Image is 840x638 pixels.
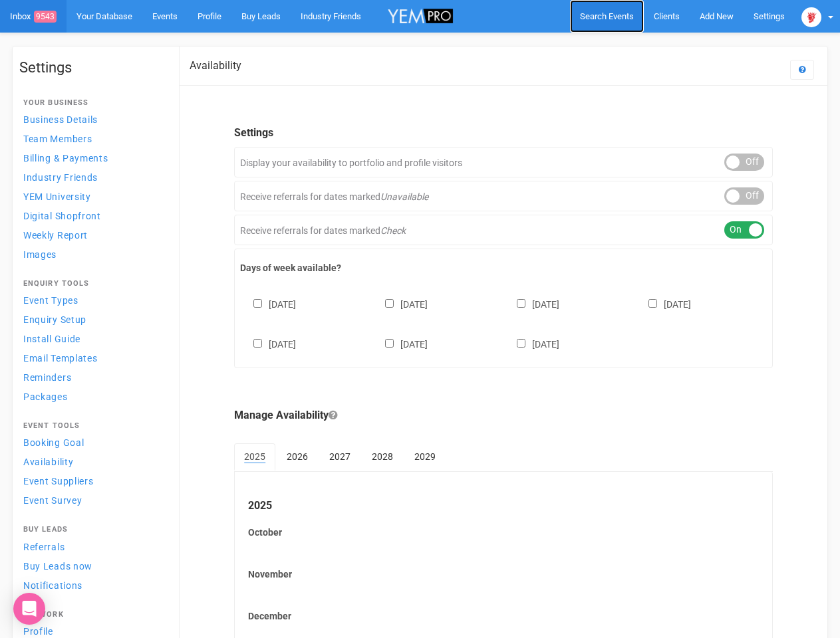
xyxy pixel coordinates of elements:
a: Enquiry Setup [19,310,166,328]
span: Reminders [23,372,71,383]
a: 2027 [319,443,360,470]
span: Booking Goal [23,437,84,448]
span: Event Suppliers [23,476,94,486]
a: Referrals [19,538,166,556]
a: YEM University [19,187,166,205]
label: November [248,568,759,581]
h2: Availability [190,60,241,72]
a: Business Details [19,110,166,128]
a: 2025 [234,443,275,471]
h4: Event Tools [23,422,162,430]
a: Digital Shopfront [19,207,166,225]
h4: Network [23,611,162,619]
label: [DATE] [372,336,428,351]
span: Event Types [23,295,78,306]
h4: Buy Leads [23,526,162,534]
img: open-uri20250107-2-1pbi2ie [801,7,821,27]
legend: Manage Availability [234,408,773,423]
input: [DATE] [385,339,394,348]
span: Availability [23,457,73,467]
div: Receive referrals for dates marked [234,215,773,245]
span: Team Members [23,134,92,144]
span: Clients [654,11,680,21]
span: YEM University [23,191,91,202]
label: December [248,609,759,623]
label: [DATE] [240,336,296,351]
em: Unavailable [380,191,428,202]
input: [DATE] [253,299,262,308]
div: Receive referrals for dates marked [234,181,773,211]
span: Weekly Report [23,230,88,241]
label: Days of week available? [240,261,767,274]
span: Packages [23,391,68,402]
a: Event Survey [19,491,166,509]
a: Industry Friends [19,168,166,186]
legend: Settings [234,126,773,141]
a: Booking Goal [19,433,166,451]
span: Search Events [580,11,634,21]
span: Enquiry Setup [23,314,86,325]
em: Check [380,225,406,236]
label: [DATE] [240,296,296,311]
a: Availability [19,453,166,471]
h4: Your Business [23,99,162,107]
h4: Enquiry Tools [23,280,162,288]
div: Open Intercom Messenger [13,593,45,625]
span: 9543 [34,11,57,23]
span: Images [23,249,57,260]
span: Notifications [23,580,82,591]
a: Images [19,245,166,263]
input: [DATE] [517,299,525,308]
a: Buy Leads now [19,557,166,575]
input: [DATE] [648,299,657,308]
a: Team Members [19,130,166,148]
label: [DATE] [503,296,559,311]
a: Packages [19,387,166,405]
a: Reminders [19,368,166,386]
label: [DATE] [635,296,691,311]
a: 2029 [404,443,446,470]
a: 2026 [277,443,318,470]
span: Billing & Payments [23,153,108,163]
span: Install Guide [23,334,80,344]
a: Event Suppliers [19,472,166,490]
span: Email Templates [23,353,98,364]
span: Digital Shopfront [23,211,101,221]
span: Event Survey [23,495,82,506]
div: Display your availability to portfolio and profile visitors [234,147,773,177]
span: Business Details [23,114,98,125]
legend: 2025 [248,498,759,514]
input: [DATE] [517,339,525,348]
label: [DATE] [372,296,428,311]
span: Add New [700,11,734,21]
a: Install Guide [19,330,166,348]
input: [DATE] [385,299,394,308]
a: Weekly Report [19,226,166,244]
a: Event Types [19,291,166,309]
a: 2028 [362,443,403,470]
a: Billing & Payments [19,149,166,167]
label: October [248,526,759,539]
label: [DATE] [503,336,559,351]
h1: Settings [19,60,166,76]
a: Notifications [19,576,166,594]
a: Email Templates [19,349,166,367]
input: [DATE] [253,339,262,348]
